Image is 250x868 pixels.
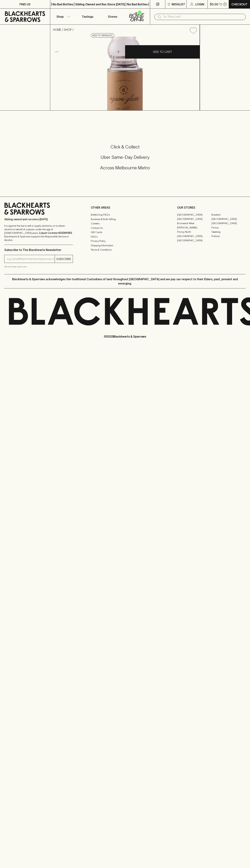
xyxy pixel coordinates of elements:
[172,2,185,6] p: Wishlist
[50,37,200,110] img: 17109.png
[125,45,200,59] button: ADD TO CART
[91,213,159,217] a: Bottle Drop FAQ's
[177,238,211,243] a: [GEOGRAPHIC_DATA]
[91,235,159,239] a: FAQ's
[4,224,73,242] p: It is against the law to sell or supply alcohol to, or to obtain alcohol on behalf of a person un...
[4,144,246,150] h5: Click & Collect
[4,130,246,189] div: Call to action block
[177,234,211,238] a: [GEOGRAPHIC_DATA]
[4,265,73,268] p: We will never spam you
[91,243,159,248] a: Shipping Information
[177,213,211,217] a: [GEOGRAPHIC_DATA]
[19,2,31,6] p: FIND US
[211,217,246,221] a: [GEOGRAPHIC_DATA]
[91,205,159,210] p: OTHER AREAS
[7,277,243,286] p: Blackhearts & Sparrows acknowledges the traditional Custodians of land throughout [GEOGRAPHIC_DAT...
[211,221,246,225] a: [GEOGRAPHIC_DATA]
[4,248,73,252] p: Subscribe to The Blackhearts Newsletter
[53,28,61,31] a: HOME
[50,9,75,24] button: Shop
[163,14,243,20] input: Try "Pinot noir"
[91,239,159,243] a: Privacy Policy
[91,248,159,252] a: Terms & Conditions
[231,2,247,6] p: Checkout
[153,50,172,54] p: ADD TO CART
[211,234,246,238] a: Prahran
[195,2,204,6] p: Login
[91,221,159,226] a: Careers
[177,230,211,234] a: Fitzroy North
[91,230,159,235] a: Gift Cards
[91,226,159,230] a: Contact Us
[210,2,218,6] p: $0.00
[75,9,100,24] a: Tastings
[211,225,246,230] a: Fitzroy
[211,213,246,217] a: Braddon
[211,230,246,234] a: Geelong
[4,218,73,221] p: Sibling owned and run since [DATE]
[91,217,159,221] a: Business & Bulk Gifting
[4,165,246,171] h5: Across Melbourne Metro
[64,28,72,31] a: SHOP
[177,205,246,210] p: OUR STORES
[39,231,72,234] strong: Liquor License #32064953
[108,14,117,19] p: Stores
[82,14,93,19] p: Tastings
[177,221,211,225] a: Brunswick West
[56,14,64,19] p: Shop
[177,217,211,221] a: [GEOGRAPHIC_DATA]
[55,255,73,263] button: SUBSCRIBE
[224,3,226,5] p: 0
[177,225,211,230] a: [PERSON_NAME]
[7,256,55,262] input: e.g. jane@blackheartsandsparrows.com.au
[4,154,246,160] h5: Uber Same-Day Delivery
[91,33,114,38] button: Add to wishlist
[188,26,198,35] button: Add to wishlist
[100,9,125,24] a: Stores
[56,257,71,261] p: SUBSCRIBE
